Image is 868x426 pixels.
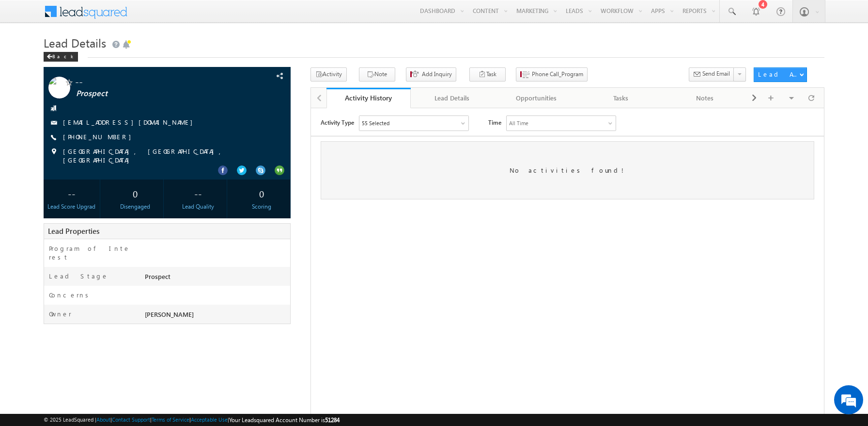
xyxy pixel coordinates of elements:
[10,33,503,91] div: No activities found!
[754,67,807,82] button: Lead Actions
[44,51,83,60] a: Back
[758,70,799,79] div: Lead Actions
[112,416,150,423] a: Contact Support
[359,67,395,82] button: Note
[10,7,43,22] span: Activity Type
[145,310,194,318] span: [PERSON_NAME]
[191,416,228,423] a: Acceptable Use
[63,147,265,164] span: [GEOGRAPHIC_DATA], [GEOGRAPHIC_DATA], [GEOGRAPHIC_DATA]
[44,35,106,50] span: Lead Details
[75,77,230,86] span: --
[689,67,734,82] button: Send Email
[325,416,340,424] span: 51284
[702,69,730,78] span: Send Email
[516,67,588,82] button: Phone Call_Program
[46,184,98,202] div: --
[469,67,506,82] button: Task
[532,70,583,79] span: Phone Call_Program
[96,416,110,423] a: About
[495,88,579,108] a: Opportunities
[48,8,157,22] div: Sales Activity,Program,Email Bounced,Email Link Clicked,Email Marked Spam & 50 more..
[502,92,570,104] div: Opportunities
[46,202,98,211] div: Lead Score Upgrad
[198,11,217,19] div: All Time
[44,415,340,425] span: © 2025 LeadSquared | | | | |
[663,88,747,108] a: Notes
[51,11,78,19] div: 55 Selected
[48,77,70,102] img: Profile photo
[671,92,739,104] div: Notes
[177,7,190,22] span: Time
[310,67,347,82] button: Activity
[236,202,288,211] div: Scoring
[406,67,456,82] button: Add Inquiry
[63,118,198,126] a: [EMAIL_ADDRESS][DOMAIN_NAME]
[236,184,288,202] div: 0
[152,416,189,423] a: Terms of Service
[334,93,403,102] div: Activity History
[49,291,92,299] label: Concerns
[63,132,136,142] span: [PHONE_NUMBER]
[579,88,663,108] a: Tasks
[49,244,133,262] label: Program of Interest
[422,70,452,79] span: Add Inquiry
[49,310,72,318] label: Owner
[418,92,486,104] div: Lead Details
[142,272,290,285] div: Prospect
[229,416,340,424] span: Your Leadsquared Account Number is
[172,184,224,202] div: --
[109,184,161,202] div: 0
[48,226,99,236] span: Lead Properties
[109,202,161,211] div: Disengaged
[44,52,78,62] div: Back
[587,92,654,104] div: Tasks
[411,88,495,108] a: Lead Details
[49,272,108,280] label: Lead Stage
[326,88,411,108] a: Activity History
[172,202,224,211] div: Lead Quality
[76,89,231,98] span: Prospect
